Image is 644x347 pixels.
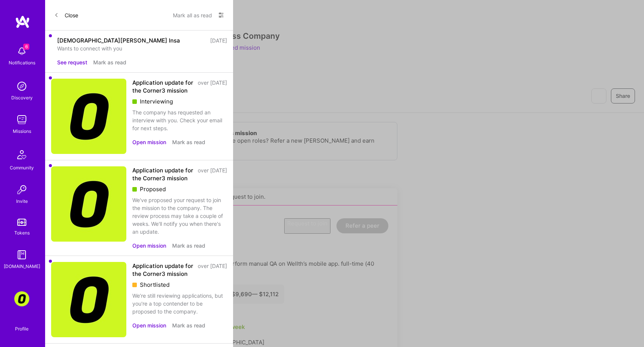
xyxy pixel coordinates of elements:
button: Mark all as read [173,9,212,21]
div: [DOMAIN_NAME] [4,262,40,270]
button: See request [57,58,87,66]
a: Profile [12,317,31,332]
div: [DEMOGRAPHIC_DATA][PERSON_NAME] Insa [57,37,180,44]
img: Corner3: Building an AI User Researcher [14,291,29,306]
div: Notifications [9,59,35,67]
div: Application update for the Corner3 mission [132,79,193,94]
button: Mark as read [172,242,205,250]
img: Invite [14,182,29,197]
div: Tokens [14,229,30,237]
img: discovery [14,79,29,94]
div: Proposed [132,185,227,193]
div: over [DATE] [198,79,227,94]
img: Company Logo [51,262,126,337]
div: Missions [13,127,31,135]
button: Mark as read [172,138,205,146]
div: We’re still reviewing applications, but you're a top contender to be proposed to the company. [132,292,227,315]
button: Open mission [132,321,166,329]
a: Corner3: Building an AI User Researcher [12,291,31,306]
img: tokens [17,219,26,226]
img: teamwork [14,112,29,127]
button: Open mission [132,242,166,250]
span: 6 [23,44,29,50]
div: over [DATE] [198,166,227,182]
button: Close [54,9,78,21]
img: guide book [14,247,29,262]
div: Profile [15,325,29,332]
div: We've proposed your request to join the mission to the company. The review process may take a cou... [132,196,227,236]
div: Community [10,164,34,172]
div: [DATE] [210,37,227,44]
div: Interviewing [132,97,227,105]
img: Company Logo [51,79,126,154]
img: logo [15,15,30,29]
button: Open mission [132,138,166,146]
div: Application update for the Corner3 mission [132,262,193,278]
div: Discovery [11,94,33,102]
div: Invite [16,197,28,205]
button: Mark as read [93,58,126,66]
div: Wants to connect with you [57,44,227,52]
img: Community [13,146,31,164]
img: bell [14,44,29,59]
div: over [DATE] [198,262,227,278]
div: Shortlisted [132,281,227,289]
div: The company has requested an interview with you. Check your email for next steps. [132,108,227,132]
div: Application update for the Corner3 mission [132,166,193,182]
img: Company Logo [51,166,126,242]
button: Mark as read [172,321,205,329]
